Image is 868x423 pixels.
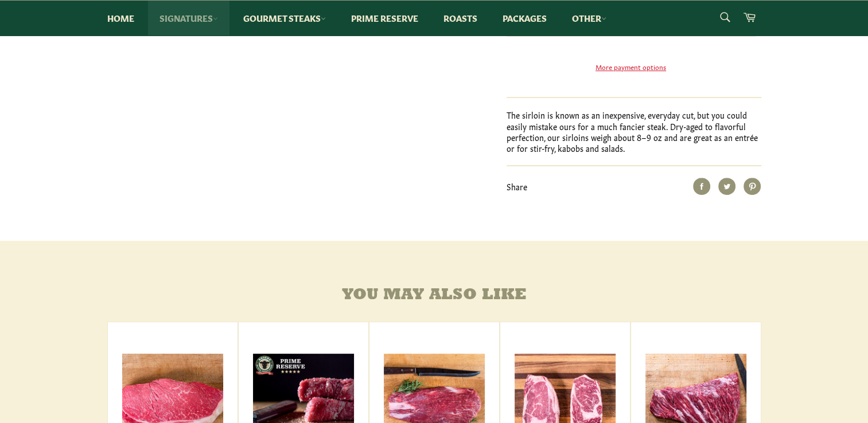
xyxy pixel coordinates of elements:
[340,1,430,36] a: Prime Reserve
[96,1,146,36] a: Home
[560,1,618,36] a: Other
[432,1,489,36] a: Roasts
[491,1,558,36] a: Packages
[232,1,337,36] a: Gourmet Steaks
[148,1,229,36] a: Signatures
[507,181,527,192] span: Share
[507,62,756,72] a: More payment options
[107,287,761,304] h4: You may also like
[507,109,761,154] p: The sirloin is known as an inexpensive, everyday cut, but you could easily mistake ours for a muc...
